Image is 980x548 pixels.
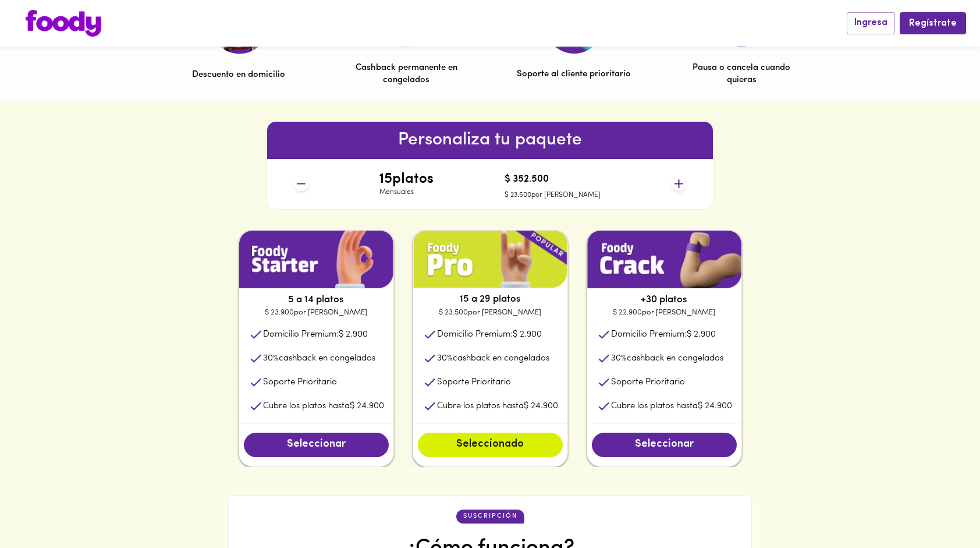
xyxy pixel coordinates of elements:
[611,354,627,363] span: 30 %
[437,352,549,365] p: cashback en congelados
[437,328,542,341] p: Domicilio Premium:
[909,18,957,29] span: Regístrate
[379,188,434,197] p: Mensuales
[684,62,798,87] p: Pausa o cancela cuando quieras
[192,69,285,81] p: Descuento en domicilio
[255,439,377,451] span: Seleccionar
[847,12,895,34] button: Ingresa
[587,307,741,319] p: $ 22.900 por [PERSON_NAME]
[413,307,567,319] p: $ 23.500 por [PERSON_NAME]
[611,328,716,341] p: Domicilio Premium:
[267,126,713,154] h6: Personaliza tu paquete
[339,330,368,339] span: $ 2.900
[592,433,737,457] button: Seleccionar
[263,376,337,388] p: Soporte Prioritario
[505,175,601,185] h4: $ 352.500
[429,439,551,451] span: Seleccionado
[26,10,101,37] img: logo.png
[912,480,968,536] iframe: Messagebird Livechat Widget
[854,17,887,29] span: Ingresa
[900,12,966,34] button: Regístrate
[263,328,368,341] p: Domicilio Premium:
[239,293,393,307] p: 5 a 14 platos
[413,231,567,288] img: plan1
[263,354,279,363] span: 30 %
[437,376,511,388] p: Soporte Prioritario
[587,231,741,288] img: plan1
[263,400,384,412] p: Cubre los platos hasta $ 24.900
[611,352,723,365] p: cashback en congelados
[263,352,375,365] p: cashback en congelados
[687,330,716,339] span: $ 2.900
[611,400,732,412] p: Cubre los platos hasta $ 24.900
[611,376,685,388] p: Soporte Prioritario
[244,433,389,457] button: Seleccionar
[349,62,463,87] p: Cashback permanente en congelados
[587,293,741,307] p: +30 platos
[603,439,725,451] span: Seleccionar
[505,190,601,200] p: $ 23.500 por [PERSON_NAME]
[517,68,631,80] p: Soporte al cliente prioritario
[413,292,567,306] p: 15 a 29 platos
[239,307,393,319] p: $ 23.900 por [PERSON_NAME]
[437,354,453,363] span: 30 %
[418,433,563,457] button: Seleccionado
[463,512,517,521] p: suscripción
[239,231,393,288] img: plan1
[513,330,542,339] span: $ 2.900
[437,400,558,412] p: Cubre los platos hasta $ 24.900
[379,172,434,187] h4: 15 platos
